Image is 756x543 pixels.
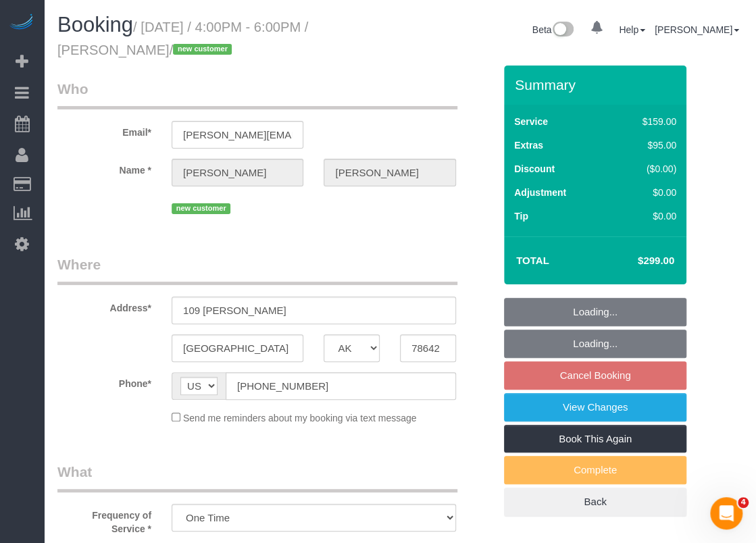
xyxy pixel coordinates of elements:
[47,159,161,177] label: Name *
[613,162,676,176] div: ($0.00)
[172,334,303,362] input: City*
[514,162,555,176] label: Discount
[57,462,457,492] legend: What
[504,425,686,453] a: Book This Again
[619,24,645,35] a: Help
[172,159,303,186] input: First Name*
[613,115,676,128] div: $159.00
[613,186,676,199] div: $0.00
[47,121,161,139] label: Email*
[57,255,457,285] legend: Where
[324,159,455,186] input: Last Name*
[504,393,686,421] a: View Changes
[738,497,749,508] span: 4
[613,138,676,152] div: $95.00
[514,115,548,128] label: Service
[532,24,574,35] a: Beta
[47,372,161,390] label: Phone*
[173,44,232,55] span: new customer
[57,20,308,57] small: / [DATE] / 4:00PM - 6:00PM / [PERSON_NAME]
[172,121,303,149] input: Email*
[516,255,549,266] strong: Total
[514,138,543,152] label: Extras
[8,14,35,32] img: Automaid Logo
[183,413,417,423] span: Send me reminders about my booking via text message
[226,372,456,400] input: Phone*
[57,13,133,36] span: Booking
[172,203,230,214] span: new customer
[514,186,566,199] label: Adjustment
[551,22,574,39] img: New interface
[655,24,739,35] a: [PERSON_NAME]
[47,504,161,536] label: Frequency of Service *
[504,488,686,516] a: Back
[515,77,680,93] h3: Summary
[514,209,528,223] label: Tip
[170,43,236,57] span: /
[57,79,457,109] legend: Who
[597,255,674,267] h4: $299.00
[613,209,676,223] div: $0.00
[710,497,742,529] iframe: Intercom live chat
[47,296,161,315] label: Address*
[400,334,456,362] input: Zip Code*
